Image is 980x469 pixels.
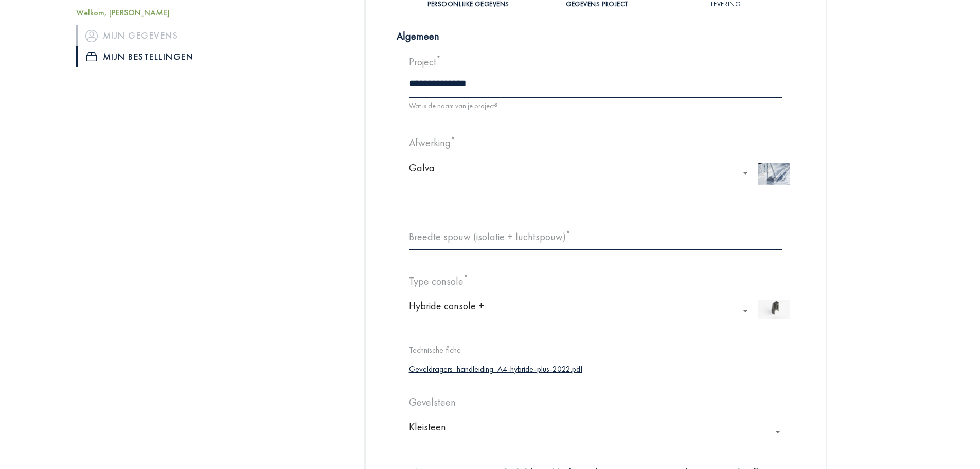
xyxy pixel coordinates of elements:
[758,163,790,185] img: Z
[85,29,98,42] img: icon
[76,46,272,67] a: iconMijn bestellingen
[409,274,468,288] label: Type console
[409,395,456,409] label: Gevelsteen
[76,25,272,46] a: iconMijn gegevens
[76,8,272,18] h5: Welkom, [PERSON_NAME]
[409,101,498,110] span: Wat is de naam van je project?
[409,363,582,374] a: Geveldragers_handleiding_A4-hybride-plus-2022.pdf
[397,29,439,43] strong: Algemeen
[86,52,97,61] img: icon
[409,345,461,356] label: Technische fiche
[758,300,790,319] img: hc-plus1.jpeg
[409,136,455,149] label: Afwerking
[409,55,441,68] label: Project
